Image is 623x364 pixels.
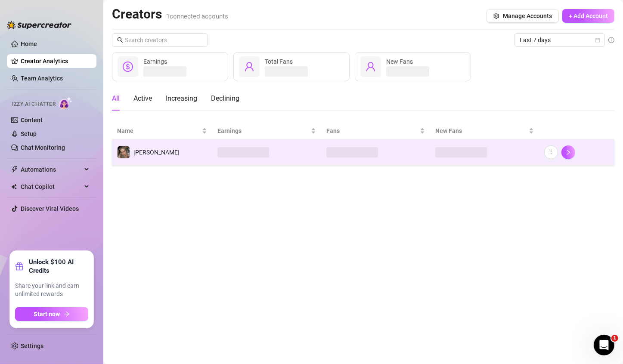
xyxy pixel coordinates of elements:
[166,93,197,104] div: Increasing
[21,54,90,68] a: Creator Analytics
[21,117,43,123] a: Content
[569,12,608,19] span: + Add Account
[608,37,614,43] span: info-circle
[15,262,24,271] span: gift
[125,35,195,45] input: Search creators
[386,58,413,65] span: New Fans
[565,149,571,155] span: right
[503,12,552,19] span: Manage Accounts
[21,205,79,212] a: Discover Viral Videos
[217,126,309,136] span: Earnings
[212,123,321,139] th: Earnings
[21,75,63,82] a: Team Analytics
[112,93,120,104] div: All
[562,9,614,23] button: + Add Account
[12,100,56,108] span: Izzy AI Chatter
[112,6,228,22] h2: Creators
[166,12,228,20] span: 1 connected accounts
[29,258,88,275] strong: Unlock $100 AI Credits
[321,123,430,139] th: Fans
[34,311,60,318] span: Start now
[59,97,72,109] img: AI Chatter
[117,126,200,136] span: Name
[133,149,180,156] span: [PERSON_NAME]‎
[487,9,559,23] button: Manage Accounts
[21,144,65,151] a: Chat Monitoring
[211,93,239,104] div: Declining
[118,146,130,158] img: Bobbie‎
[143,58,167,65] span: Earnings
[435,126,527,136] span: New Fans
[326,126,418,136] span: Fans
[11,184,17,190] img: Chat Copilot
[561,145,575,159] button: right
[595,37,600,43] span: calendar
[21,342,43,349] a: Settings
[21,40,37,47] a: Home
[21,163,82,176] span: Automations
[520,34,600,46] span: Last 7 days
[11,166,18,173] span: thunderbolt
[21,130,37,137] a: Setup
[21,180,82,194] span: Chat Copilot
[117,37,123,43] span: search
[15,282,88,299] span: Share your link and earn unlimited rewards
[123,62,133,72] span: dollar-circle
[594,335,614,355] iframe: Intercom live chat
[64,311,70,317] span: arrow-right
[493,13,499,19] span: setting
[366,62,376,72] span: user
[430,123,539,139] th: New Fans
[548,149,554,155] span: more
[244,62,254,72] span: user
[611,335,618,342] span: 1
[15,307,88,321] button: Start nowarrow-right
[7,21,71,29] img: logo-BBDzfeDw.svg
[112,123,212,139] th: Name
[265,58,293,65] span: Total Fans
[133,93,152,104] div: Active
